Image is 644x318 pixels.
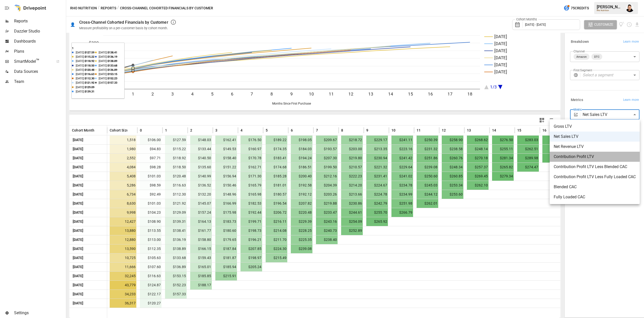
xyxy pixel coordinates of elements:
[554,154,636,160] span: Contribution Profit LTV
[554,174,636,180] span: Contribution Profit LTV Less Fully Loaded CAC
[554,123,636,130] span: Gross LTV
[554,144,636,150] span: Net Revenue LTV
[554,194,636,200] span: Fully Loaded CAC
[554,164,636,170] span: Contribution Profit LTV Less Blended CAC
[554,184,636,190] span: Blended CAC
[554,134,636,140] span: Net Sales LTV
